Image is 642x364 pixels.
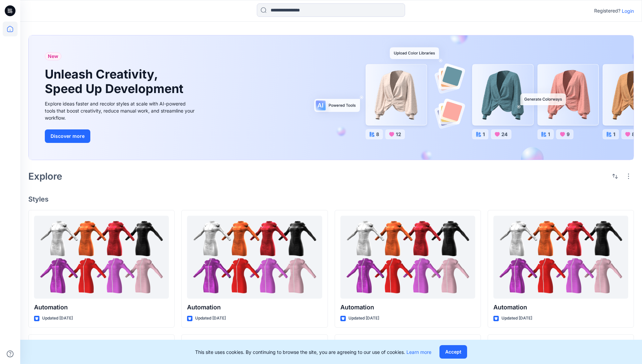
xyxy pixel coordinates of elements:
[340,303,475,312] p: Automation
[594,7,620,15] p: Registered?
[48,52,58,60] span: New
[45,67,186,96] h1: Unleash Creativity, Speed Up Development
[501,315,532,322] p: Updated [DATE]
[406,349,431,355] a: Learn more
[45,100,196,121] div: Explore ideas faster and recolor styles at scale with AI-powered tools that boost creativity, red...
[493,216,628,299] a: Automation
[493,303,628,312] p: Automation
[28,171,62,182] h2: Explore
[42,315,73,322] p: Updated [DATE]
[195,315,226,322] p: Updated [DATE]
[187,216,322,299] a: Automation
[195,348,431,356] p: This site uses cookies. By continuing to browse the site, you are agreeing to our use of cookies.
[45,129,90,143] button: Discover more
[439,345,467,359] button: Accept
[45,129,196,143] a: Discover more
[34,216,169,299] a: Automation
[28,195,634,203] h4: Styles
[34,303,169,312] p: Automation
[340,216,475,299] a: Automation
[187,303,322,312] p: Automation
[348,315,379,322] p: Updated [DATE]
[622,7,634,14] p: Login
